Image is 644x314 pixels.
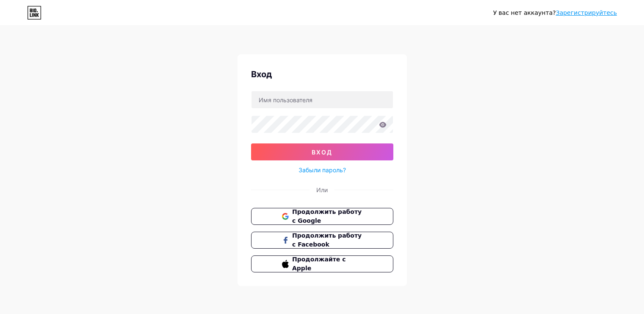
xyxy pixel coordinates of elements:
[292,208,362,224] ya-tr-span: Продолжить работу с Google
[251,143,393,160] button: вход
[252,91,393,108] input: Имя пользователя
[299,166,346,174] ya-tr-span: Забыли пароль?
[316,186,328,193] ya-tr-span: Или
[251,69,272,79] ya-tr-span: Вход
[312,149,332,156] ya-tr-span: вход
[292,256,346,272] ya-tr-span: Продолжайте с Apple
[556,9,617,16] a: Зарегистрируйтесь
[251,255,393,272] button: Продолжайте с Apple
[292,232,362,248] ya-tr-span: Продолжить работу с Facebook
[493,9,556,16] ya-tr-span: У вас нет аккаунта?
[299,165,346,174] a: Забыли пароль?
[251,232,393,249] button: Продолжить работу с Facebook
[251,208,393,225] button: Продолжить работу с Google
